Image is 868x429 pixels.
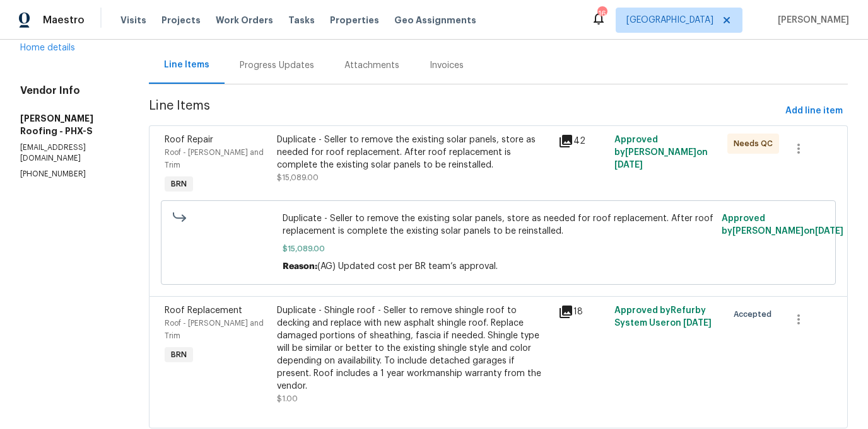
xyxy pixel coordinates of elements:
[288,16,315,25] span: Tasks
[734,308,777,321] span: Accepted
[120,14,146,26] span: Visits
[165,135,213,144] span: Roof Repair
[430,59,464,72] div: Invoices
[614,135,708,169] span: Approved by [PERSON_NAME] on
[785,103,843,119] span: Add line item
[20,142,119,164] p: [EMAIL_ADDRESS][DOMAIN_NAME]
[614,306,712,328] span: Approved by Refurby System User on
[277,304,551,392] div: Duplicate - Shingle roof - Seller to remove shingle roof to decking and replace with new asphalt ...
[20,43,75,52] a: Home details
[20,112,119,137] h5: [PERSON_NAME] Roofing - PHX-S
[614,161,643,169] span: [DATE]
[20,84,119,97] h4: Vendor Info
[165,319,264,340] span: Roof - [PERSON_NAME] and Trim
[317,262,498,271] span: (AG) Updated cost per BR team’s approval.
[149,100,780,123] span: Line Items
[277,174,319,181] span: $15,089.00
[165,306,242,315] span: Roof Replacement
[597,8,606,20] div: 16
[683,319,712,328] span: [DATE]
[283,243,714,255] span: $15,089.00
[330,14,379,26] span: Properties
[815,227,843,236] span: [DATE]
[344,59,399,72] div: Attachments
[283,262,317,271] span: Reason:
[165,149,264,169] span: Roof - [PERSON_NAME] and Trim
[558,134,607,149] div: 42
[277,134,551,171] div: Duplicate - Seller to remove the existing solar panels, store as needed for roof replacement. Aft...
[394,14,476,26] span: Geo Assignments
[161,14,201,26] span: Projects
[166,178,192,190] span: BRN
[626,14,713,26] span: [GEOGRAPHIC_DATA]
[164,59,209,71] div: Line Items
[722,214,843,236] span: Approved by [PERSON_NAME] on
[43,14,85,26] span: Maestro
[780,100,848,123] button: Add line item
[734,137,778,150] span: Needs QC
[773,14,849,26] span: [PERSON_NAME]
[20,169,119,180] p: [PHONE_NUMBER]
[283,212,714,237] span: Duplicate - Seller to remove the existing solar panels, store as needed for roof replacement. Aft...
[166,348,192,361] span: BRN
[216,14,273,26] span: Work Orders
[277,395,298,403] span: $1.00
[558,304,607,319] div: 18
[240,59,314,72] div: Progress Updates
